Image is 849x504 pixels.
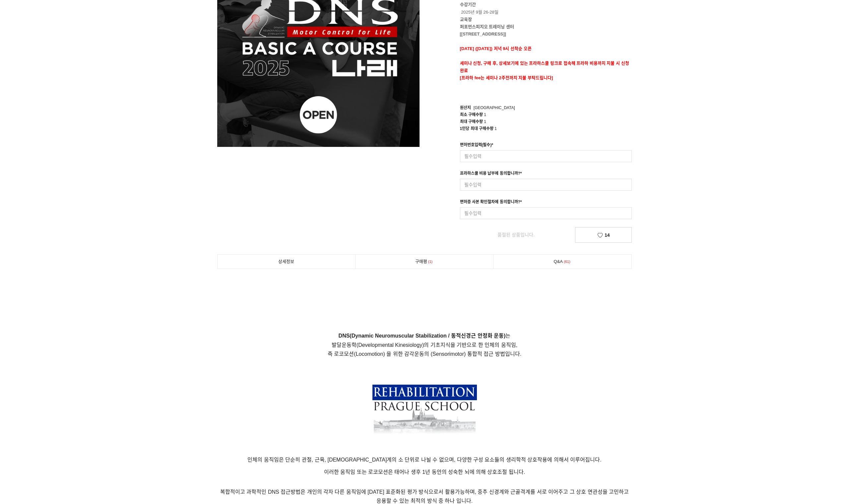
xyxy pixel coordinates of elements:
strong: 세미나 신청, 구매 후, 상세보기에 있는 프라하스쿨 링크로 접속해 프라하 비용까지 지불 시 신청완료 [460,61,629,73]
span: 최소 구매수량 [460,112,483,117]
span: [DATE] ([DATE]) 저녁 9시 선착순 오픈 [460,46,532,51]
span: 복합적이고 과학적인 DNS 접근방법은 개인의 각자 다른 움직임에 [DATE] 표준화된 평가 방식으로서 활용가능하며, 중추 신경계와 근골격계를 서로 이어주고 그 상호 연관성을 ... [220,489,629,504]
a: 14 [575,227,632,243]
strong: 수강기간 [460,2,476,7]
span: 발달운동학(Developmental Kinesiology)의 기초지식을 기반으로 한 인체의 움직임, [332,342,517,348]
div: 면허번호입력(필수) [460,142,493,150]
div: 프라하스쿨 비용 납부에 동의합니까? [460,170,522,179]
a: 구매평1 [356,255,493,269]
strong: [[STREET_ADDRESS]] [460,31,506,36]
span: 1 [484,119,486,124]
strong: 교육장 [460,17,472,22]
a: 상세정보 [218,255,355,269]
img: bfc9cd300fa18.png [372,385,477,440]
span: 1 [494,126,497,131]
input: 필수입력 [460,150,632,162]
span: 1인당 최대 구매수량 [460,126,493,131]
span: 원산지 [460,105,471,110]
div: 면허증 사본 확인절차에 동의합니까? [460,199,522,207]
span: 인체의 움직임은 단순히 관절, 근육, [DEMOGRAPHIC_DATA]계의 소 단위로 나뉠 수 없으며, 다양한 구성 요소들의 생리학적 상호작용에 의해서 이루어집니다. [247,457,601,463]
input: 필수입력 [460,179,632,191]
span: 1 [484,112,486,117]
strong: DNS(Dynamic Neuromuscular Stabilization / 동적신경근 안정화 운동) [339,333,506,339]
span: 61 [563,258,571,265]
span: 품절된 상품입니다. [497,232,535,237]
span: 이러한 움직임 또는 로코모션은 태어나 생후 1년 동안의 성숙한 뇌에 의해 상호조절 됩니다. [324,469,525,475]
span: 는 [339,333,511,339]
span: [프라하 fee는 세미나 2주전까지 지불 부탁드립니다] [460,75,553,80]
span: 최대 구매수량 [460,119,483,124]
input: 필수입력 [460,207,632,219]
span: 1 [427,258,434,265]
span: 즉 로코모션(Locomotion) 을 위한 감각운동의 (Sensorimotor) 통합적 접근 방법입니다. [328,351,521,357]
strong: 퍼포먼스피지오 트레이닝 센터 [460,24,514,29]
span: 14 [605,232,610,238]
a: Q&A61 [493,255,631,269]
span: [GEOGRAPHIC_DATA] [474,105,515,110]
p: 2025년 9월 26-28일 [460,1,632,16]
